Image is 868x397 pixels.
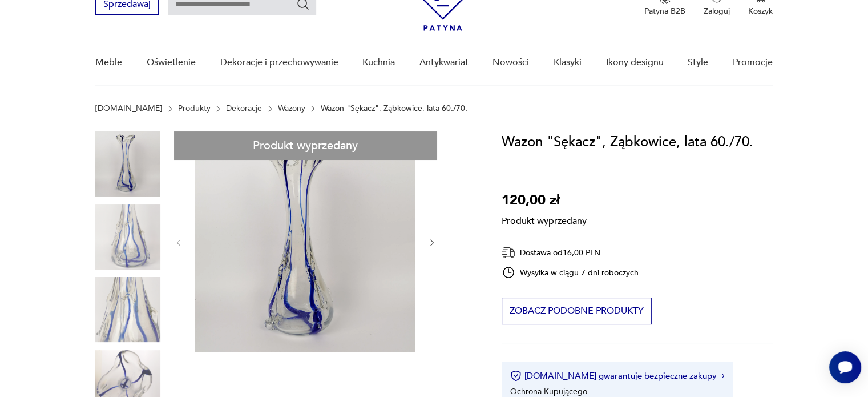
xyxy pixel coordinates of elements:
[748,6,773,17] p: Koszyk
[605,41,663,85] a: Ikony designu
[502,190,587,211] p: 120,00 zł
[554,41,582,85] a: Klasyki
[502,246,639,260] div: Dostawa od 16,00 PLN
[704,6,730,17] p: Zaloguj
[644,6,685,17] p: Patyna B2B
[510,386,587,397] li: Ochrona Kupującego
[419,41,469,85] a: Antykwariat
[733,41,773,85] a: Promocje
[95,104,162,113] a: [DOMAIN_NAME]
[721,373,725,379] img: Ikona strzałki w prawo
[502,211,587,227] p: Produkt wyprzedany
[362,41,395,85] a: Kuchnia
[502,298,652,324] button: Zobacz podobne produkty
[688,41,708,85] a: Style
[220,41,338,85] a: Dekoracje i przechowywanie
[95,1,159,9] a: Sprzedawaj
[147,41,196,85] a: Oświetlenie
[502,266,639,279] div: Wysyłka w ciągu 7 dni roboczych
[492,41,529,85] a: Nowości
[278,104,305,113] a: Wazony
[178,104,211,113] a: Produkty
[510,370,522,382] img: Ikona certyfikatu
[95,41,122,85] a: Meble
[502,246,515,260] img: Ikona dostawy
[502,131,753,153] h1: Wazon "Sękacz", Ząbkowice, lata 60./70.
[510,370,724,382] button: [DOMAIN_NAME] gwarantuje bezpieczne zakupy
[226,104,262,113] a: Dekoracje
[321,104,467,113] p: Wazon "Sękacz", Ząbkowice, lata 60./70.
[829,351,861,383] iframe: Smartsupp widget button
